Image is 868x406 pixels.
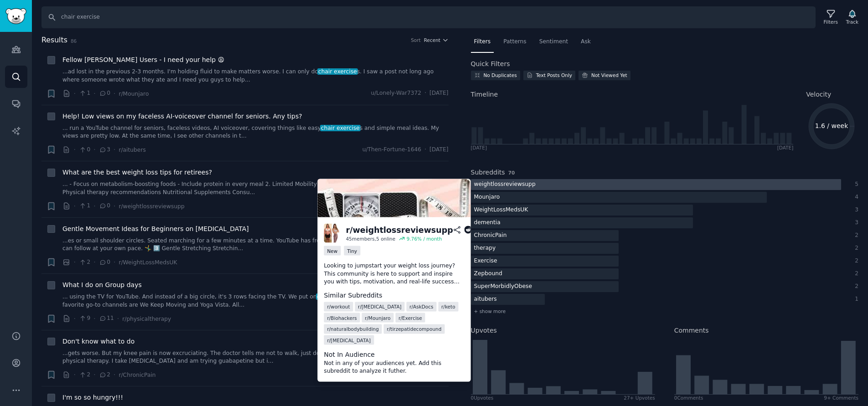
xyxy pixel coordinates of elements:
span: 86 [71,38,77,44]
span: r/ChronicPain [119,372,155,378]
span: r/ Exercise [398,314,422,321]
span: 0 [99,89,110,98]
span: chair exercise [317,68,357,75]
a: Don't know what to do [62,337,134,346]
span: r/ tirzepatidecompound [387,326,441,332]
dt: Not In Audience [324,349,465,359]
span: · [93,145,95,154]
div: 4 [851,193,859,201]
h2: Upvotes [471,326,497,335]
div: 1 [851,295,859,303]
div: Filters [824,19,838,25]
dt: Similar Subreddits [324,291,465,300]
img: weightlossreviewsupp [324,224,340,243]
div: Sort [411,37,421,43]
button: Track [843,8,862,27]
span: r/weightlossreviewsupp [119,203,184,210]
div: No Duplicates [484,72,517,78]
span: · [114,201,115,211]
h2: Subreddits [471,168,505,177]
span: Results [41,35,67,46]
span: Patterns [503,38,526,46]
span: 3 [99,146,110,154]
span: chair exercise [320,125,360,131]
span: Filters [474,38,491,46]
input: Search Keyword [41,6,816,28]
span: u/Then-Fortune-1646 [362,146,421,154]
p: Looking to jumpstart your weight loss journey? This community is here to support and inspire you ... [324,262,465,286]
div: Track [846,19,858,25]
div: [DATE] [471,144,487,151]
text: 1.6 / week [815,122,849,129]
span: · [74,89,76,98]
span: u/Lonely-War7372 [371,89,421,98]
h2: Comments [674,326,709,335]
div: dementia [471,217,504,229]
div: Not Viewed Yet [591,72,627,78]
span: · [117,314,119,324]
div: [DATE] [777,144,794,151]
div: 5 [851,180,859,189]
span: [DATE] [429,89,448,98]
span: · [74,370,76,380]
div: Zepbound [471,268,506,280]
span: · [114,370,115,380]
span: · [114,145,115,154]
span: r/ keto [441,303,455,310]
div: WeightLossMedsUK [471,205,532,216]
a: ...es or small shoulder circles. Seated marching for a few minutes at a time. YouTube has free “c... [62,237,449,253]
span: 9 [79,314,90,323]
span: 0 [99,202,110,210]
a: ... run a YouTube channel for seniors, faceless videos, AI voiceover, covering things like easych... [62,124,449,140]
span: r/WeightLossMedsUK [119,259,177,266]
a: What are the best weight loss tips for retirees? [62,168,212,177]
div: aitubers [471,294,500,305]
span: · [74,314,76,324]
span: Ask [581,38,591,46]
span: Velocity [806,90,831,99]
span: · [93,201,95,211]
span: · [424,146,426,154]
span: r/ naturalbodybuilding [327,326,379,332]
div: 3 [851,219,859,227]
div: weightlossreviewsupp [471,179,539,190]
div: 9+ Comments [824,395,858,401]
div: 2 [851,283,859,291]
span: r/ AskDocs [409,303,433,310]
div: 0 Comment s [674,395,703,401]
span: · [93,314,95,324]
span: r/ workout [327,303,350,310]
span: Sentiment [539,38,568,46]
span: · [74,201,76,211]
div: 2 [851,244,859,252]
span: r/ Biohackers [327,314,357,321]
span: · [93,257,95,267]
a: What I do on Group days [62,280,142,290]
span: [DATE] [429,146,448,154]
dd: Not in any of your audiences yet. Add this subreddit to analyze it futher. [324,359,465,375]
span: chair exercise [316,293,356,300]
div: SuperMorbidlyObese [471,281,535,293]
div: Mounjaro [471,192,503,203]
div: Text Posts Only [536,72,572,78]
span: Recent [424,37,440,43]
span: 11 [99,314,114,323]
img: GummySearch logo [5,8,26,24]
span: · [114,89,115,98]
span: I'm so so hungry!!! [62,393,123,402]
div: Tiny [344,246,360,256]
div: 2 [851,257,859,265]
div: ChronicPain [471,230,510,242]
a: Help! Low views on my faceless AI-voiceover channel for seniors. Any tips? [62,112,302,121]
div: 0 Upvote s [471,395,494,401]
span: r/Mounjaro [119,91,149,97]
a: Fellow [PERSON_NAME] Users - I need your help 😩 [62,55,224,65]
span: · [114,257,115,267]
div: 2 [851,231,859,240]
span: Gentle Movement Ideas for Beginners on [MEDICAL_DATA] [62,224,249,234]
